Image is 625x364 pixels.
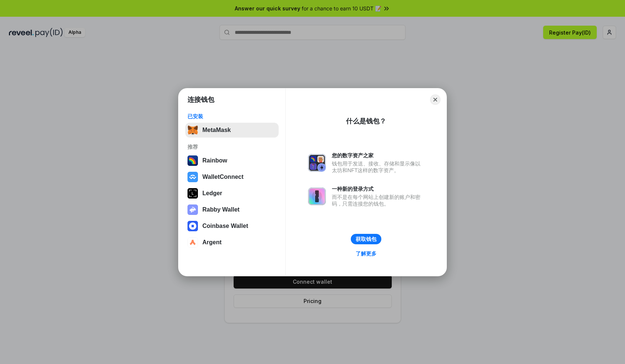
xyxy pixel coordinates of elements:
[185,219,279,233] button: Coinbase Wallet
[346,117,386,126] div: 什么是钱包？
[332,152,424,159] div: 您的数字资产之家
[185,186,279,201] button: Ledger
[187,125,198,135] img: svg+xml,%3Csvg%20fill%3D%22none%22%20height%3D%2233%22%20viewBox%3D%220%200%2035%2033%22%20width%...
[356,250,376,257] div: 了解更多
[202,223,248,229] div: Coinbase Wallet
[185,235,279,250] button: Argent
[187,172,198,182] img: svg+xml,%3Csvg%20width%3D%2228%22%20height%3D%2228%22%20viewBox%3D%220%200%2028%2028%22%20fill%3D...
[185,153,279,168] button: Rainbow
[351,234,381,244] button: 获取钱包
[187,237,198,248] img: svg+xml,%3Csvg%20width%3D%2228%22%20height%3D%2228%22%20viewBox%3D%220%200%2028%2028%22%20fill%3D...
[187,95,214,104] h1: 连接钱包
[332,160,424,174] div: 钱包用于发送、接收、存储和显示像以太坊和NFT这样的数字资产。
[202,190,222,197] div: Ledger
[351,249,381,258] a: 了解更多
[332,186,424,192] div: 一种新的登录方式
[202,174,244,180] div: WalletConnect
[187,144,276,150] div: 推荐
[308,154,326,172] img: svg+xml,%3Csvg%20xmlns%3D%22http%3A%2F%2Fwww.w3.org%2F2000%2Fsvg%22%20fill%3D%22none%22%20viewBox...
[308,187,326,205] img: svg+xml,%3Csvg%20xmlns%3D%22http%3A%2F%2Fwww.w3.org%2F2000%2Fsvg%22%20fill%3D%22none%22%20viewBox...
[187,188,198,199] img: svg+xml,%3Csvg%20xmlns%3D%22http%3A%2F%2Fwww.w3.org%2F2000%2Fsvg%22%20width%3D%2228%22%20height%3...
[430,94,440,105] button: Close
[356,236,376,242] div: 获取钱包
[185,123,279,138] button: MetaMask
[185,202,279,217] button: Rabby Wallet
[187,204,198,215] img: svg+xml,%3Csvg%20xmlns%3D%22http%3A%2F%2Fwww.w3.org%2F2000%2Fsvg%22%20fill%3D%22none%22%20viewBox...
[202,206,240,213] div: Rabby Wallet
[187,113,276,120] div: 已安装
[202,239,222,246] div: Argent
[187,155,198,166] img: svg+xml,%3Csvg%20width%3D%22120%22%20height%3D%22120%22%20viewBox%3D%220%200%20120%20120%22%20fil...
[202,157,227,164] div: Rainbow
[185,170,279,184] button: WalletConnect
[187,221,198,231] img: svg+xml,%3Csvg%20width%3D%2228%22%20height%3D%2228%22%20viewBox%3D%220%200%2028%2028%22%20fill%3D...
[332,194,424,207] div: 而不是在每个网站上创建新的账户和密码，只需连接您的钱包。
[202,127,231,133] div: MetaMask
